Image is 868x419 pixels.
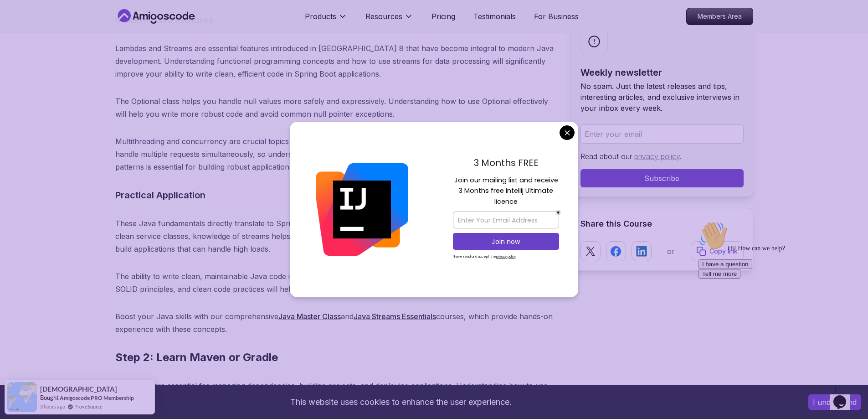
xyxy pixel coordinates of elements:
[580,217,744,230] h2: Share this Course
[830,383,859,410] iframe: chat widget
[534,11,579,22] a: For Business
[305,11,347,29] button: Products
[691,241,744,261] button: Copy link
[686,8,753,25] a: Members Area
[40,394,59,401] span: Bought
[808,394,861,410] button: Accept cookies
[580,66,744,79] h2: Weekly newsletter
[354,312,436,321] a: Java Streams Essentials
[431,11,455,22] a: Pricing
[473,11,516,22] a: Testimonials
[695,217,859,378] iframe: chat widget
[4,27,90,34] span: Hi! How can we help?
[580,169,744,187] button: Subscribe
[305,11,336,22] p: Products
[115,135,556,173] p: Multithreading and concurrency are crucial topics for building scalable applications. Spring Boot...
[365,11,413,29] button: Resources
[115,42,556,80] p: Lambdas and Streams are essential features introduced in [GEOGRAPHIC_DATA] 8 that have become int...
[365,11,402,22] p: Resources
[115,217,556,255] p: These Java fundamentals directly translate to Spring Boot development. For example, understanding...
[115,379,556,405] p: Build tools are essential for managing dependencies, building projects, and deploying application...
[115,188,556,202] h3: Practical Application
[667,246,675,257] p: or
[4,4,168,61] div: 👋Hi! How can we help?I have a questionTell me more
[580,151,744,162] p: Read about our .
[7,392,795,412] div: This website uses cookies to enhance the user experience.
[60,394,134,401] a: Amigoscode PRO Membership
[4,4,33,33] img: :wave:
[40,385,117,393] span: [DEMOGRAPHIC_DATA]
[74,403,103,410] a: ProveSource
[115,310,556,336] p: Boost your Java skills with our comprehensive and courses, which provide hands-on experience with...
[278,312,341,321] a: Java Master Class
[634,152,680,161] a: privacy policy
[4,42,57,52] button: I have a question
[7,382,37,412] img: provesource social proof notification image
[115,270,556,295] p: The ability to write clean, maintainable Java code is essential for Spring Boot development. Unde...
[580,124,744,144] input: Enter your email
[580,81,744,114] p: No spam. Just the latest releases and tips, interesting articles, and exclusive interviews in you...
[4,52,46,61] button: Tell me more
[40,403,65,410] span: 3 hours ago
[115,95,556,120] p: The Optional class helps you handle null values more safely and expressively. Understanding how t...
[687,8,753,25] p: Members Area
[115,350,556,365] h2: Step 2: Learn Maven or Gradle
